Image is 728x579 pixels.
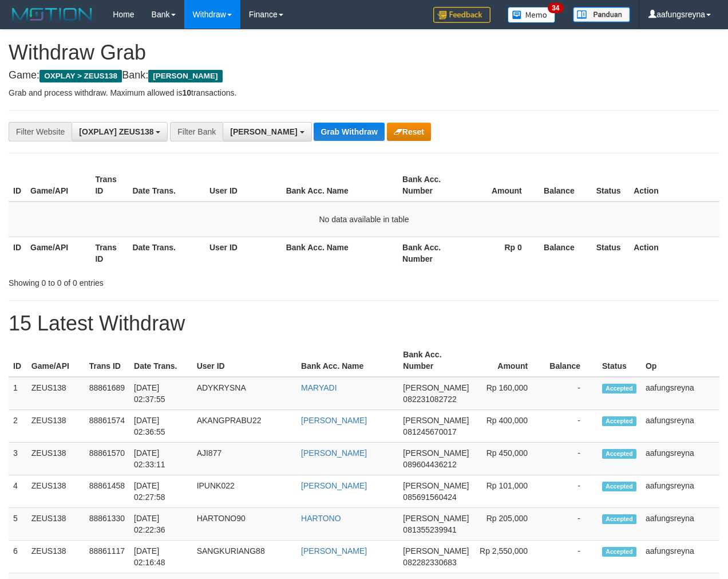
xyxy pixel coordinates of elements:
[462,237,539,269] th: Rp 0
[90,237,128,269] th: Trans ID
[403,395,456,404] span: Copy 082231082722 to clipboard
[403,493,456,502] span: Copy 085691560424 to clipboard
[192,508,296,541] td: HARTONO90
[508,7,556,23] img: Button%20Memo.svg
[192,344,296,377] th: User ID
[473,443,545,475] td: Rp 450,000
[592,169,629,202] th: Status
[129,410,192,443] td: [DATE] 02:36:55
[602,416,636,426] span: Accepted
[641,508,719,541] td: aafungsreyna
[85,344,129,377] th: Trans ID
[85,377,129,410] td: 88861689
[403,383,469,392] span: [PERSON_NAME]
[192,410,296,443] td: AKANGPRABU22
[433,7,490,23] img: Feedback.jpg
[9,87,719,99] p: Grab and process withdraw. Maximum allowed is transactions.
[27,508,85,541] td: ZEUS138
[545,344,598,377] th: Balance
[545,443,598,475] td: -
[598,344,641,377] th: Status
[26,169,90,202] th: Game/API
[27,410,85,443] td: ZEUS138
[473,344,545,377] th: Amount
[473,541,545,573] td: Rp 2,550,000
[27,443,85,475] td: ZEUS138
[129,541,192,573] td: [DATE] 02:16:48
[398,237,462,269] th: Bank Acc. Number
[129,377,192,410] td: [DATE] 02:37:55
[602,449,636,459] span: Accepted
[148,70,222,82] span: [PERSON_NAME]
[192,443,296,475] td: AJI877
[545,377,598,410] td: -
[27,541,85,573] td: ZEUS138
[9,312,719,335] h1: 15 Latest Withdraw
[545,475,598,508] td: -
[192,475,296,508] td: IPUNK022
[192,377,296,410] td: ADYKRYSNA
[170,122,223,141] div: Filter Bank
[602,384,636,393] span: Accepted
[641,377,719,410] td: aafungsreyna
[403,546,469,556] span: [PERSON_NAME]
[9,410,27,443] td: 2
[282,237,398,269] th: Bank Acc. Name
[27,344,85,377] th: Game/API
[230,127,297,136] span: [PERSON_NAME]
[27,475,85,508] td: ZEUS138
[182,88,191,97] strong: 10
[79,127,153,136] span: [OXPLAY] ZEUS138
[26,237,90,269] th: Game/API
[128,237,205,269] th: Date Trans.
[9,377,27,410] td: 1
[403,514,469,523] span: [PERSON_NAME]
[403,427,456,436] span: Copy 081245670017 to clipboard
[629,169,719,202] th: Action
[592,237,629,269] th: Status
[85,508,129,541] td: 88861330
[9,541,27,573] td: 6
[641,475,719,508] td: aafungsreyna
[9,475,27,508] td: 4
[85,475,129,508] td: 88861458
[398,344,473,377] th: Bank Acc. Number
[301,481,367,490] a: [PERSON_NAME]
[85,541,129,573] td: 88861117
[296,344,398,377] th: Bank Acc. Name
[39,70,122,82] span: OXPLAY > ZEUS138
[90,169,128,202] th: Trans ID
[72,122,168,141] button: [OXPLAY] ZEUS138
[9,273,295,289] div: Showing 0 to 0 of 0 entries
[9,443,27,475] td: 3
[545,410,598,443] td: -
[462,169,539,202] th: Amount
[192,541,296,573] td: SANGKURIANG88
[9,70,719,81] h4: Game: Bank:
[403,481,469,490] span: [PERSON_NAME]
[539,169,592,202] th: Balance
[129,508,192,541] td: [DATE] 02:22:36
[9,202,719,237] td: No data available in table
[85,410,129,443] td: 88861574
[9,169,26,202] th: ID
[223,122,311,141] button: [PERSON_NAME]
[641,541,719,573] td: aafungsreyna
[9,508,27,541] td: 5
[129,475,192,508] td: [DATE] 02:27:58
[9,6,96,23] img: MOTION_logo.png
[301,514,341,523] a: HARTONO
[602,482,636,491] span: Accepted
[129,443,192,475] td: [DATE] 02:33:11
[387,123,431,141] button: Reset
[129,344,192,377] th: Date Trans.
[9,237,26,269] th: ID
[205,237,282,269] th: User ID
[473,475,545,508] td: Rp 101,000
[27,377,85,410] td: ZEUS138
[205,169,282,202] th: User ID
[403,460,456,469] span: Copy 089604436212 to clipboard
[545,541,598,573] td: -
[314,123,384,141] button: Grab Withdraw
[473,508,545,541] td: Rp 205,000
